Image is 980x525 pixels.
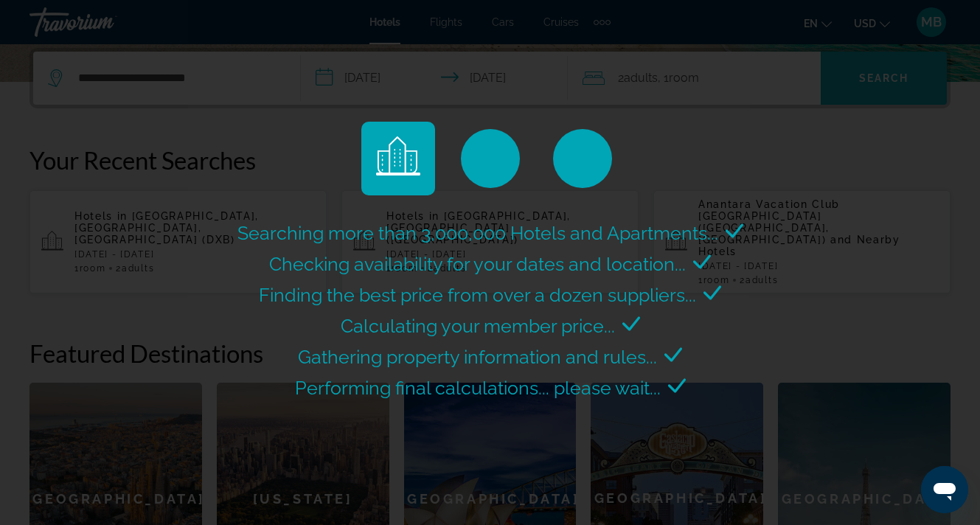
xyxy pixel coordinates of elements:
[295,377,661,399] span: Performing final calculations... please wait...
[341,315,615,337] span: Calculating your member price...
[259,284,696,306] span: Finding the best price from over a dozen suppliers...
[269,253,686,275] span: Checking availability for your dates and location...
[921,466,968,513] iframe: Кнопка запуска окна обмена сообщениями
[237,222,718,244] span: Searching more than 3,000,000 Hotels and Apartments...
[298,346,657,368] span: Gathering property information and rules...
